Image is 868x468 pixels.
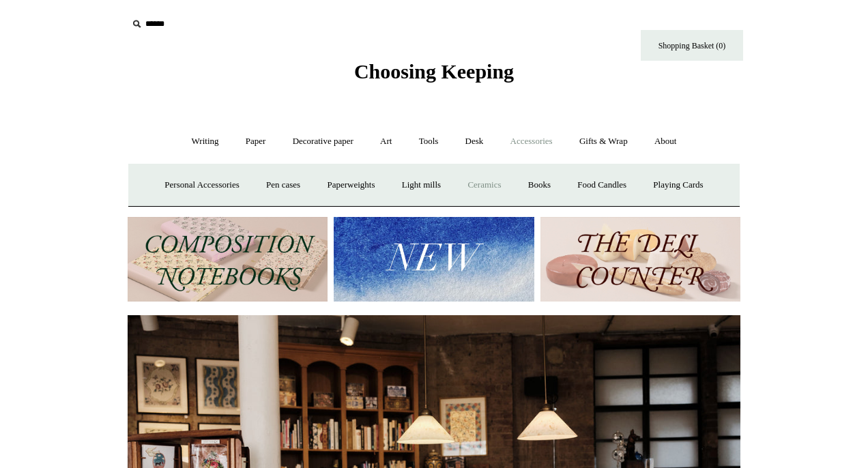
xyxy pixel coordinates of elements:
[368,123,404,160] a: Art
[641,167,715,203] a: Playing Cards
[315,167,387,203] a: Paperweights
[455,167,513,203] a: Ceramics
[152,167,251,203] a: Personal Accessories
[540,217,740,302] img: The Deli Counter
[233,123,278,160] a: Paper
[354,71,514,81] a: Choosing Keeping
[642,123,689,160] a: About
[498,123,565,160] a: Accessories
[128,217,328,302] img: 202302 Composition ledgers.jpg__PID:69722ee6-fa44-49dd-a067-31375e5d54ec
[254,167,313,203] a: Pen cases
[179,123,231,160] a: Writing
[390,167,453,203] a: Light mills
[565,167,639,203] a: Food Candles
[516,167,563,203] a: Books
[407,123,451,160] a: Tools
[334,217,534,302] img: New.jpg__PID:f73bdf93-380a-4a35-bcfe-7823039498e1
[641,30,743,61] a: Shopping Basket (0)
[354,60,514,83] span: Choosing Keeping
[567,123,640,160] a: Gifts & Wrap
[453,123,496,160] a: Desk
[280,123,366,160] a: Decorative paper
